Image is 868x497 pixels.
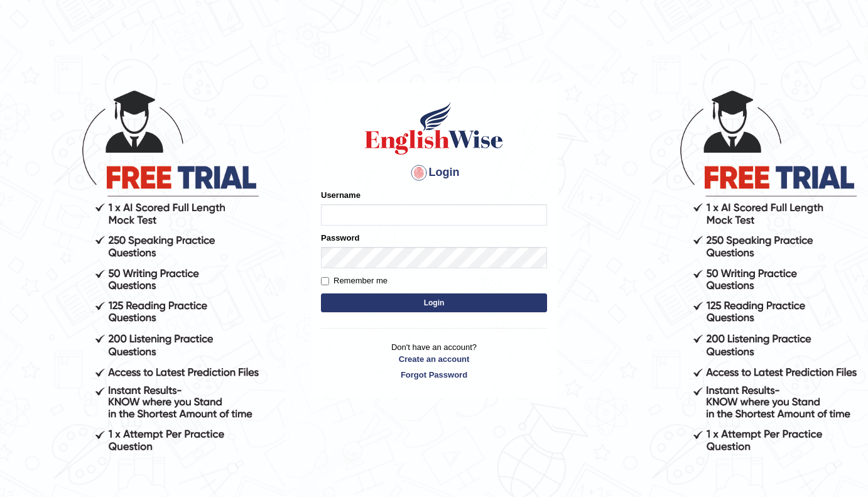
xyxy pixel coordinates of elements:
p: Don't have an account? [321,341,547,380]
img: Logo of English Wise sign in for intelligent practice with AI [362,100,506,156]
label: Username [321,189,361,201]
a: Create an account [321,353,547,365]
a: Forgot Password [321,369,547,381]
label: Remember me [321,275,388,287]
input: Remember me [321,277,329,285]
button: Login [321,293,547,312]
label: Password [321,232,359,244]
h4: Login [321,163,547,183]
